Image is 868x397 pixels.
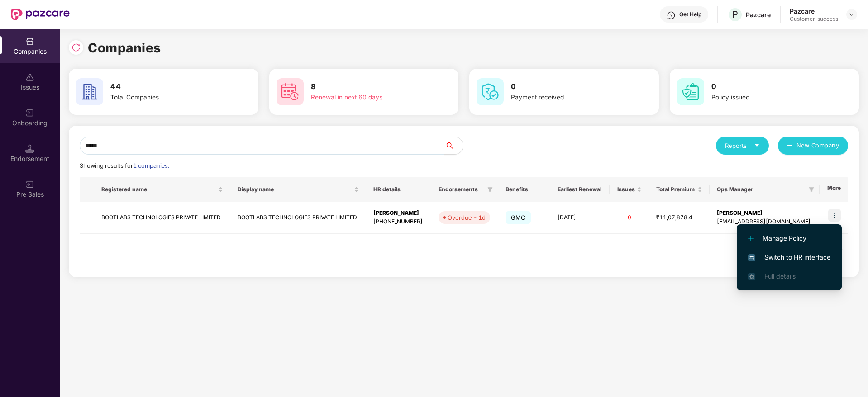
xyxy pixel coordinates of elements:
[511,93,625,103] div: Payment received
[133,162,169,169] span: 1 companies.
[748,273,755,280] img: svg+xml;base64,PHN2ZyB4bWxucz0iaHR0cDovL3d3dy53My5vcmcvMjAwMC9zdmciIHdpZHRoPSIxNi4zNjMiIGhlaWdodD...
[25,144,34,153] img: svg+xml;base64,PHN2ZyB3aWR0aD0iMTQuNSIgaGVpZ2h0PSIxNC41IiB2aWV3Qm94PSIwIDAgMTYgMTYiIGZpbGw9Im5vbm...
[498,177,550,202] th: Benefits
[717,186,805,193] span: Ops Manager
[820,177,848,202] th: More
[88,38,161,58] h1: Companies
[373,209,424,217] div: [PERSON_NAME]
[748,254,755,261] img: svg+xml;base64,PHN2ZyB4bWxucz0iaHR0cDovL3d3dy53My5vcmcvMjAwMC9zdmciIHdpZHRoPSIxNiIgaGVpZ2h0PSIxNi...
[311,93,425,103] div: Renewal in next 60 days
[94,202,230,234] td: BOOTLABS TECHNOLOGIES PRIVATE LIMITED
[790,15,838,23] div: Customer_success
[748,252,830,262] span: Switch to HR interface
[487,187,493,192] span: filter
[477,78,504,105] img: svg+xml;base64,PHN2ZyB4bWxucz0iaHR0cDovL3d3dy53My5vcmcvMjAwMC9zdmciIHdpZHRoPSI2MCIgaGVpZ2h0PSI2MC...
[25,73,34,82] img: svg+xml;base64,PHN2ZyBpZD0iSXNzdWVzX2Rpc2FibGVkIiB4bWxucz0iaHR0cDovL3d3dy53My5vcmcvMjAwMC9zdmciIH...
[366,177,431,202] th: HR details
[101,186,216,193] span: Registered name
[25,37,34,46] img: svg+xml;base64,PHN2ZyBpZD0iQ29tcGFuaWVzIiB4bWxucz0iaHR0cDovL3d3dy53My5vcmcvMjAwMC9zdmciIHdpZHRoPS...
[790,7,838,15] div: Pazcare
[230,177,366,202] th: Display name
[25,180,34,189] img: svg+xml;base64,PHN2ZyB3aWR0aD0iMjAiIGhlaWdodD0iMjAiIHZpZXdCb3g9IjAgMCAyMCAyMCIgZmlsbD0ibm9uZSIgeG...
[506,211,531,224] span: GMC
[444,137,463,155] button: search
[667,11,676,20] img: svg+xml;base64,PHN2ZyBpZD0iSGVscC0zMngzMiIgeG1sbnM9Imh0dHA6Ly93d3cudzMub3JnLzIwMDAvc3ZnIiB3aWR0aD...
[764,272,796,280] span: Full details
[717,217,812,226] div: [EMAIL_ADDRESS][DOMAIN_NAME]
[277,78,304,105] img: svg+xml;base64,PHN2ZyB4bWxucz0iaHR0cDovL3d3dy53My5vcmcvMjAwMC9zdmciIHdpZHRoPSI2MCIgaGVpZ2h0PSI2MC...
[807,184,816,195] span: filter
[711,93,825,103] div: Policy issued
[778,137,848,155] button: plusNew Company
[787,142,793,150] span: plus
[809,187,814,192] span: filter
[649,177,710,202] th: Total Premium
[711,81,825,93] h3: 0
[550,202,610,234] td: [DATE]
[486,184,495,195] span: filter
[677,78,704,105] img: svg+xml;base64,PHN2ZyB4bWxucz0iaHR0cDovL3d3dy53My5vcmcvMjAwMC9zdmciIHdpZHRoPSI2MCIgaGVpZ2h0PSI2MC...
[679,11,701,18] div: Get Help
[110,81,224,93] h3: 44
[11,9,70,20] img: New Pazcare Logo
[748,236,754,241] img: svg+xml;base64,PHN2ZyB4bWxucz0iaHR0cDovL3d3dy53My5vcmcvMjAwMC9zdmciIHdpZHRoPSIxMi4yMDEiIGhlaWdodD...
[656,186,696,193] span: Total Premium
[754,142,760,148] span: caret-down
[725,141,760,150] div: Reports
[717,209,812,217] div: [PERSON_NAME]
[110,93,224,103] div: Total Companies
[311,81,425,93] h3: 8
[748,233,830,243] span: Manage Policy
[610,177,649,202] th: Issues
[76,78,103,105] img: svg+xml;base64,PHN2ZyB4bWxucz0iaHR0cDovL3d3dy53My5vcmcvMjAwMC9zdmciIHdpZHRoPSI2MCIgaGVpZ2h0PSI2MC...
[444,142,463,149] span: search
[439,186,484,193] span: Endorsements
[746,10,771,19] div: Pazcare
[94,177,230,202] th: Registered name
[732,9,738,20] span: P
[656,213,702,222] div: ₹11,07,878.4
[617,186,635,193] span: Issues
[828,209,841,222] img: icon
[848,11,855,18] img: svg+xml;base64,PHN2ZyBpZD0iRHJvcGRvd24tMzJ4MzIiIHhtbG5zPSJodHRwOi8vd3d3LnczLm9yZy8yMDAwL3N2ZyIgd2...
[373,217,424,226] div: [PHONE_NUMBER]
[238,186,352,193] span: Display name
[448,213,486,222] div: Overdue - 1d
[550,177,610,202] th: Earliest Renewal
[617,213,642,222] div: 0
[511,81,625,93] h3: 0
[796,141,839,150] span: New Company
[230,202,366,234] td: BOOTLABS TECHNOLOGIES PRIVATE LIMITED
[72,43,81,52] img: svg+xml;base64,PHN2ZyBpZD0iUmVsb2FkLTMyeDMyIiB4bWxucz0iaHR0cDovL3d3dy53My5vcmcvMjAwMC9zdmciIHdpZH...
[25,109,34,118] img: svg+xml;base64,PHN2ZyB3aWR0aD0iMjAiIGhlaWdodD0iMjAiIHZpZXdCb3g9IjAgMCAyMCAyMCIgZmlsbD0ibm9uZSIgeG...
[80,162,169,169] span: Showing results for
